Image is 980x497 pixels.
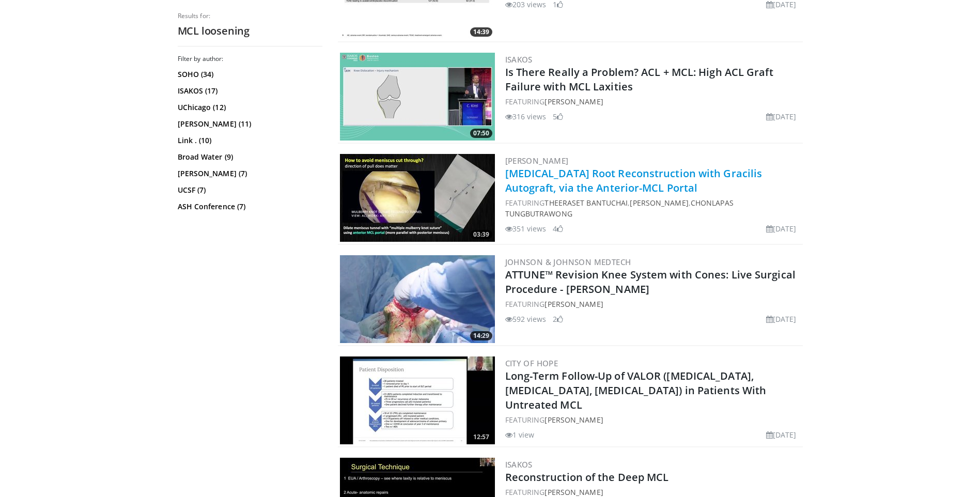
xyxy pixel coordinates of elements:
span: 14:29 [470,331,492,340]
li: 351 views [505,223,547,234]
a: [PERSON_NAME] [545,97,603,106]
span: 03:39 [470,230,492,239]
a: ASH Conference (7) [178,201,320,212]
div: FEATURING [505,414,801,425]
a: [PERSON_NAME] [505,156,569,166]
a: Reconstruction of the Deep MCL [505,470,669,484]
span: 14:39 [470,27,492,37]
a: SOHO (34) [178,69,320,80]
a: [PERSON_NAME] (11) [178,119,320,129]
a: ISAKOS [505,54,533,65]
img: 98d57f87-a7da-4c68-b0b0-3401e3b3e0a8.300x170_q85_crop-smart_upscale.jpg [340,53,495,141]
div: FEATURING [505,96,801,107]
img: 705d66c7-7729-4914-89a6-8e718c27a9fe.300x170_q85_crop-smart_upscale.jpg [340,255,495,343]
div: FEATURING , , [505,197,801,219]
a: ISAKOS [505,459,533,470]
a: 14:29 [340,255,495,343]
li: [DATE] [766,314,797,324]
li: [DATE] [766,429,797,440]
a: Johnson & Johnson MedTech [505,257,631,267]
a: [PERSON_NAME] (7) [178,168,320,179]
span: 12:57 [470,432,492,442]
a: UChicago (12) [178,102,320,113]
li: 4 [553,223,563,234]
li: 592 views [505,314,547,324]
a: 03:39 [340,154,495,242]
li: 5 [553,111,563,122]
a: [PERSON_NAME] [630,198,688,208]
a: [PERSON_NAME] [545,299,603,309]
img: f07ccf4e-e34c-492d-a62f-5d72a5e73bf3.300x170_q85_crop-smart_upscale.jpg [340,356,495,444]
a: Long-Term Follow-Up of VALOR ([MEDICAL_DATA], [MEDICAL_DATA], [MEDICAL_DATA]) in Patients With Un... [505,369,767,412]
h3: Filter by author: [178,55,322,63]
li: 2 [553,314,563,324]
p: Results for: [178,12,322,20]
a: City of Hope [505,358,558,368]
a: Link . (10) [178,135,320,146]
span: 07:50 [470,129,492,138]
li: 1 view [505,429,535,440]
a: ISAKOS (17) [178,86,320,96]
div: FEATURING [505,299,801,309]
a: [PERSON_NAME] [545,415,603,425]
a: 07:50 [340,53,495,141]
a: UCSF (7) [178,185,320,195]
li: [DATE] [766,223,797,234]
a: Broad Water (9) [178,152,320,162]
a: [PERSON_NAME] [545,487,603,497]
a: [MEDICAL_DATA] Root Reconstruction with Gracilis Autograft, via the Anterior-MCL Portal [505,166,763,195]
a: Is There Really a Problem? ACL + MCL: High ACL Graft Failure with MCL Laxities [505,65,773,94]
a: Theeraset Bantuchai [545,198,628,208]
li: [DATE] [766,111,797,122]
a: ATTUNE™ Revision Knee System with Cones: Live Surgical Procedure - [PERSON_NAME] [505,268,796,296]
h2: MCL loosening [178,24,322,38]
li: 316 views [505,111,547,122]
img: 8ab081a1-9590-4dbb-a230-284dc0a54385.300x170_q85_crop-smart_upscale.jpg [340,154,495,242]
a: 12:57 [340,356,495,444]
